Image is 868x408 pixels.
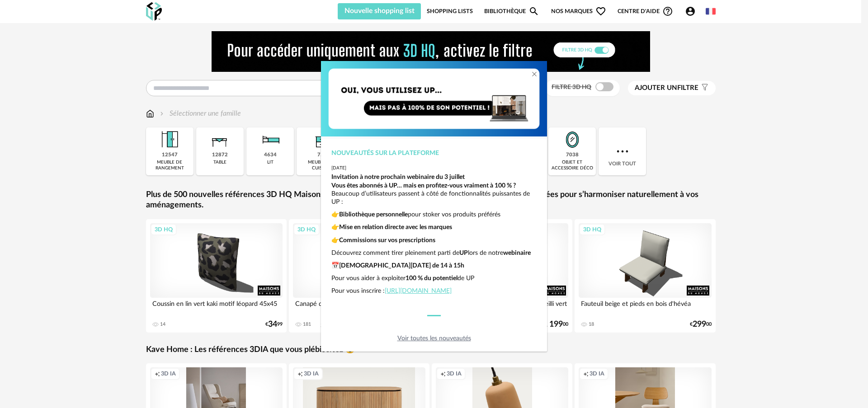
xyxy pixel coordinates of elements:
[331,236,537,244] p: 👉
[339,211,408,218] strong: Bibliothèque personnelle
[331,249,537,257] p: Découvrez comment tirer pleinement parti de lors de notre
[385,288,452,294] a: [URL][DOMAIN_NAME]
[331,262,537,270] p: 📅
[339,237,435,244] strong: Commissions sur vos prescriptions
[331,149,537,157] div: Nouveautés sur la plateforme
[331,274,537,282] p: Pour vous aider à exploiter de UP
[321,61,547,352] div: dialog
[459,250,468,256] strong: UP
[331,223,537,231] p: 👉
[331,165,537,171] div: [DATE]
[331,287,537,295] p: Pour vous inscrire :
[331,183,516,189] strong: Vous êtes abonnés à UP… mais en profitez-vous vraiment à 100 % ?
[503,250,531,256] strong: webinaire
[531,70,538,80] button: Close
[321,61,547,136] img: Copie%20de%20Orange%20Yellow%20Gradient%20Minimal%20Coming%20Soon%20Email%20Header%20(1)%20(1).png
[397,335,471,342] a: Voir toutes les nouveautés
[331,182,537,206] p: Beaucoup d’utilisateurs passent à côté de fonctionnalités puissantes de UP :
[331,211,537,219] p: 👉 pour stoker vos produits préférés
[339,263,464,269] strong: [DEMOGRAPHIC_DATA][DATE] de 14 à 15h
[339,224,452,230] strong: Mise en relation directe avec les marques
[406,275,458,281] strong: 100 % du potentiel
[331,173,537,181] div: Invitation à notre prochain webinaire du 3 juillet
